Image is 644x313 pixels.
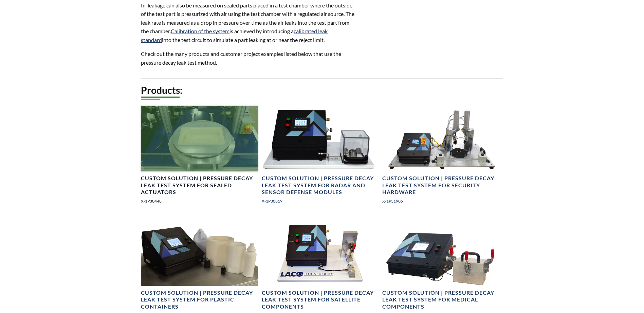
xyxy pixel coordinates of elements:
h4: Custom Solution | Pressure Decay Leak Test System for Satellite Components [262,289,378,310]
a: Pressure decay leak test system for security hardware, front viewCustom Solution | Pressure Decay... [382,106,499,210]
a: Calibration of the system [171,28,229,34]
h4: Custom Solution | Pressure Decay Leak Test System for Radar and Sensor Defense Modules [262,175,378,196]
h4: Custom Solution | Pressure Decay Leak Test System for Plastic Containers [141,289,257,310]
h2: Products: [141,84,503,97]
h4: Custom Solution | Pressure Decay Leak Test System for Sealed Actuators [141,175,257,196]
h4: Custom Solution | Pressure Decay Leak Test System for Medical Components [382,289,499,310]
p: X-1P30448 [141,198,257,204]
p: X-1P31905 [382,198,499,204]
p: X-1P30819 [262,198,378,204]
a: calibrated leak standard [141,28,328,43]
h4: Custom Solution | Pressure Decay Leak Test System for Security Hardware [382,175,499,196]
p: Check out the many products and customer project examples listed below that use the pressure deca... [141,49,355,67]
a: Tabletop pressure decay leak test system for sealed actuatorsCustom Solution | Pressure Decay Lea... [141,106,257,210]
a: Pressure Decay Leak Test System for Radar and Sensor Defense Modules, front viewCustom Solution |... [262,106,378,210]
